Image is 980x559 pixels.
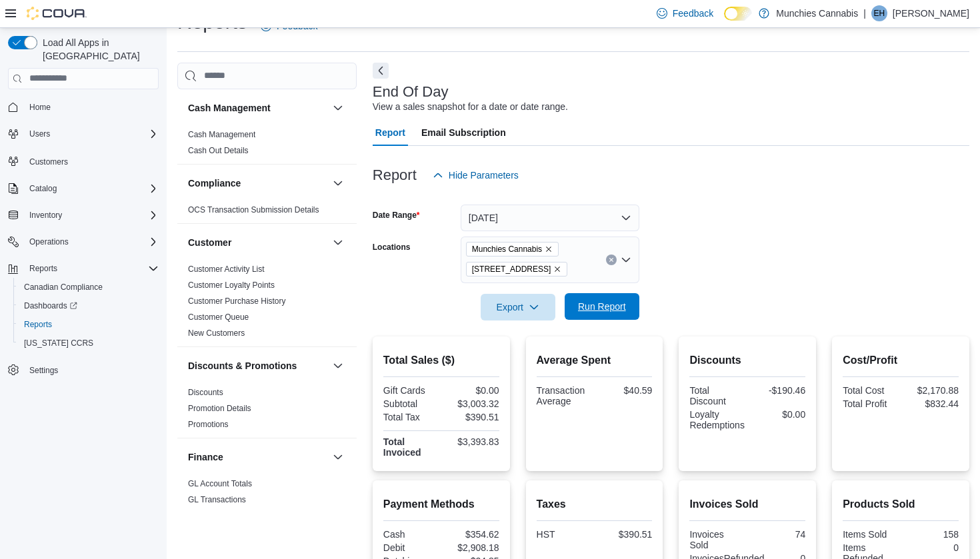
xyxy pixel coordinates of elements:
[188,359,297,372] h3: Discounts & Promotions
[24,234,159,250] span: Operations
[843,496,959,512] h2: Products Sold
[843,398,898,409] div: Total Profit
[673,7,713,20] span: Feedback
[597,385,652,396] div: $40.59
[177,261,357,346] div: Customer
[188,280,275,290] a: Customer Loyalty Points
[472,263,551,276] span: [STREET_ADDRESS]
[330,235,346,251] button: Customer
[24,261,159,277] span: Reports
[537,385,592,406] div: Transaction Average
[188,312,249,322] a: Customer Queue
[874,5,885,21] span: EH
[188,101,327,115] button: Cash Management
[188,328,245,338] a: New Customers
[373,210,420,221] label: Date Range
[29,183,57,194] span: Catalog
[19,316,57,332] a: Reports
[461,205,639,231] button: [DATE]
[188,479,252,488] a: GL Account Totals
[578,300,626,313] span: Run Report
[19,279,108,295] a: Canadian Compliance
[330,175,346,191] button: Compliance
[37,36,159,63] span: Load All Apps in [GEOGRAPHIC_DATA]
[19,316,159,332] span: Reports
[449,169,519,182] span: Hide Parameters
[188,450,327,464] button: Finance
[545,245,553,253] button: Remove Munchies Cannabis from selection in this group
[24,99,56,115] a: Home
[903,385,959,396] div: $2,170.88
[29,237,69,247] span: Operations
[13,296,164,315] a: Dashboards
[177,127,357,164] div: Cash Management
[3,233,164,251] button: Operations
[19,335,159,351] span: Washington CCRS
[893,5,969,21] p: [PERSON_NAME]
[383,542,439,553] div: Debit
[3,97,164,117] button: Home
[383,352,499,368] h2: Total Sales ($)
[843,352,959,368] h2: Cost/Profit
[537,352,653,368] h2: Average Spent
[3,259,164,278] button: Reports
[537,496,653,512] h2: Taxes
[689,352,805,368] h2: Discounts
[373,242,411,253] label: Locations
[24,362,159,378] span: Settings
[13,315,164,334] button: Reports
[24,319,52,330] span: Reports
[553,265,561,273] button: Remove 131 Beechwood Ave from selection in this group
[597,529,652,540] div: $390.51
[481,294,555,320] button: Export
[24,300,77,311] span: Dashboards
[373,84,449,100] h3: End Of Day
[19,298,83,314] a: Dashboards
[383,398,439,409] div: Subtotal
[13,278,164,296] button: Canadian Compliance
[373,100,568,114] div: View a sales snapshot for a date or date range.
[24,126,159,142] span: Users
[27,7,87,20] img: Cova
[421,119,506,146] span: Email Subscription
[188,450,223,464] h3: Finance
[689,385,745,406] div: Total Discount
[444,542,499,553] div: $2,908.18
[444,385,499,396] div: $0.00
[188,130,255,139] a: Cash Management
[565,293,639,320] button: Run Report
[188,388,223,397] a: Discounts
[466,262,568,277] span: 131 Beechwood Ave
[444,529,499,540] div: $354.62
[188,236,327,249] button: Customer
[537,529,592,540] div: HST
[689,496,805,512] h2: Invoices Sold
[383,496,499,512] h2: Payment Methods
[871,5,887,21] div: Elias Hanna
[29,210,62,221] span: Inventory
[750,409,805,420] div: $0.00
[177,476,357,513] div: Finance
[3,125,164,143] button: Users
[24,154,73,170] a: Customers
[29,365,58,376] span: Settings
[8,92,159,414] nav: Complex example
[375,119,405,146] span: Report
[776,5,858,21] p: Munchies Cannabis
[19,335,99,351] a: [US_STATE] CCRS
[188,404,251,413] a: Promotion Details
[24,362,63,378] a: Settings
[188,495,246,504] a: GL Transactions
[750,529,805,540] div: 74
[472,243,542,256] span: Munchies Cannabis
[3,360,164,380] button: Settings
[444,412,499,422] div: $390.51
[606,255,617,265] button: Clear input
[24,207,67,223] button: Inventory
[13,334,164,352] button: [US_STATE] CCRS
[3,206,164,225] button: Inventory
[383,436,421,458] strong: Total Invoiced
[724,7,752,21] input: Dark Mode
[373,167,417,183] h3: Report
[863,5,866,21] p: |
